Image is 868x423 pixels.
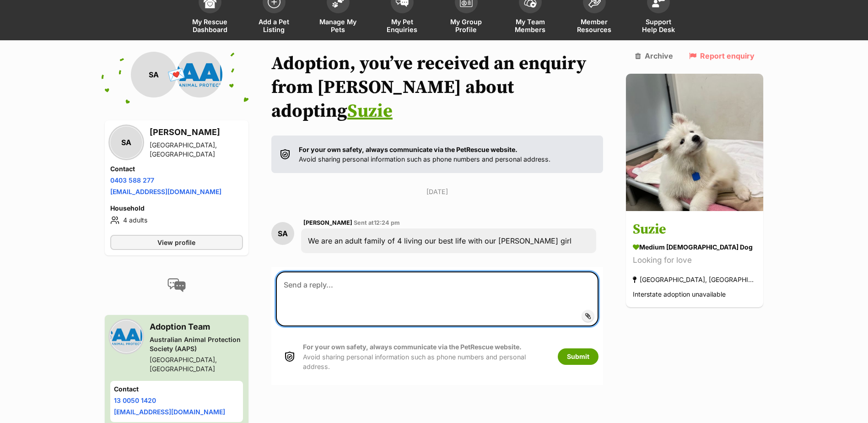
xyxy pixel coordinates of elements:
[110,164,243,174] h4: Contact
[110,176,154,184] a: 0403 588 277
[189,18,231,33] span: My Rescue Dashboard
[374,219,400,226] span: 12:24 pm
[638,18,679,33] span: Support Help Desk
[114,408,225,416] a: [EMAIL_ADDRESS][DOMAIN_NAME]
[574,18,615,33] span: Member Resources
[299,145,550,164] p: Avoid sharing personal information such as phone numbers and personal address.
[446,18,487,33] span: My Group Profile
[150,320,243,333] h3: Adoption Team
[271,187,604,196] p: [DATE]
[150,335,243,353] div: Australian Animal Protection Society (AAPS)
[167,278,186,292] img: conversation-icon-4a6f8262b818ee0b60e3300018af0b2d0b884aa5de6e9bcb8d3d4eeb1a70a7c4.svg
[558,348,598,365] button: Submit
[303,342,549,371] p: Avoid sharing personal information such as phone numbers and personal address.
[271,52,604,123] h1: Adoption, you’ve received an enquiry from [PERSON_NAME] about adopting
[382,18,423,33] span: My Pet Enquiries
[318,18,359,33] span: Manage My Pets
[166,65,187,85] span: 💌
[633,220,756,240] h3: Suzie
[510,18,551,33] span: My Team Members
[110,320,142,352] img: Australian Animal Protection Society (AAPS) profile pic
[253,18,295,33] span: Add a Pet Listing
[177,52,222,98] img: Australian Animal Protection Society (AAPS) profile pic
[633,291,726,298] span: Interstate adoption unavailable
[114,385,239,394] h4: Contact
[150,141,243,159] div: [GEOGRAPHIC_DATA], [GEOGRAPHIC_DATA]
[633,243,756,252] div: medium [DEMOGRAPHIC_DATA] Dog
[633,274,756,286] div: [GEOGRAPHIC_DATA], [GEOGRAPHIC_DATA]
[299,146,518,153] strong: For your own safety, always communicate via the PetRescue website.
[303,219,352,226] span: [PERSON_NAME]
[114,396,156,404] a: 13 0050 1420
[110,235,243,250] a: View profile
[110,188,221,195] a: [EMAIL_ADDRESS][DOMAIN_NAME]
[150,126,243,139] h3: [PERSON_NAME]
[633,255,756,267] div: Looking for love
[110,204,243,213] h4: Household
[110,215,243,226] li: 4 adults
[110,126,142,158] div: SA
[150,355,243,374] div: [GEOGRAPHIC_DATA], [GEOGRAPHIC_DATA]
[689,52,755,60] a: Report enquiry
[301,228,597,253] div: We are an adult family of 4 living our best life with our [PERSON_NAME] girl
[626,74,763,211] img: Suzie
[131,52,177,98] div: SA
[271,222,294,245] div: SA
[157,238,195,247] span: View profile
[303,343,522,351] strong: For your own safety, always communicate via the PetRescue website.
[354,219,400,226] span: Sent at
[347,100,393,123] a: Suzie
[635,52,673,60] a: Archive
[626,213,763,308] a: Suzie medium [DEMOGRAPHIC_DATA] Dog Looking for love [GEOGRAPHIC_DATA], [GEOGRAPHIC_DATA] Interst...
